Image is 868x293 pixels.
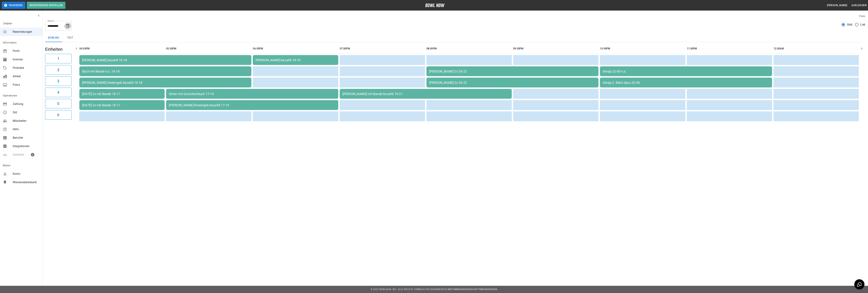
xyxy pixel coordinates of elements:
[847,23,852,27] span: Grid
[45,76,72,86] button: 3
[57,56,59,61] h6: 1
[57,112,59,118] h6: 6
[169,92,335,96] div: Seher mit Gutscheinbuch 17-19
[13,66,39,70] span: Produkte
[13,110,39,115] span: Std
[687,44,772,54] th: 11:00PM
[45,34,865,42] div: inventory tabs
[13,102,39,106] span: Zahlung
[27,2,66,9] button: Reservierung erstellen
[513,44,598,54] th: 09:00PM
[2,2,25,9] button: Pausieren
[850,2,868,9] button: Ausloggen
[431,288,466,291] a: Datenschutz-Bestimmungen
[169,103,335,107] div: [PERSON_NAME] Kindergeb bezahlt 17-19
[45,110,72,120] button: 6
[62,34,78,42] button: test
[57,90,59,95] h6: 4
[57,67,59,73] h6: 2
[82,58,249,62] div: [PERSON_NAME] bezahlt 16-18
[429,70,596,73] div: [PERSON_NAME] 2x 20-22
[426,44,512,54] th: 08:00PM
[774,44,859,54] th: 12:00AM
[45,65,72,75] button: 2
[429,81,596,84] div: [PERSON_NAME] 2x 20-22
[45,34,62,42] button: Bowling
[600,44,685,54] th: 10:00PM
[371,288,431,291] span: © 2022 BowlNow, Inc. Alle Rechte vorbehalten.
[13,83,39,87] span: Fotos
[13,49,39,53] span: Profil
[13,136,39,140] span: Berichte
[45,54,72,63] button: 1
[13,119,39,123] span: Mitarbeiter
[57,78,59,84] h6: 3
[859,14,865,18] label: View
[13,30,39,34] span: Reservierungen
[826,2,849,9] button: [PERSON_NAME]
[340,44,425,54] th: 07:00PM
[64,22,71,29] button: Choose date, selected date is 17. Okt. 2025
[45,46,72,52] h5: Einheiten
[13,180,39,184] span: Wissensdatenbank
[13,74,39,78] span: Artikel
[425,4,445,7] img: logo
[79,44,165,54] th: 04:00PM
[343,92,509,96] div: [PERSON_NAME] mit Bande bezahlt 19-21
[13,144,39,148] span: Integrationen
[57,101,59,106] h6: 5
[253,44,338,54] th: 06:00PM
[13,57,39,62] span: Inventar
[45,88,72,97] button: 4
[467,288,497,291] a: Geschäftsbedingungen
[82,103,162,107] div: [DATE] 2x mit Bande 16-17
[256,58,335,62] div: [PERSON_NAME] bezahlt 18-19
[603,81,769,84] div: Alesja 2. Bahn dazu 22-00
[13,172,39,176] span: Konto
[13,127,39,131] span: Hilfe
[603,70,769,73] div: Alesja 22-00 n.s.
[82,70,249,73] div: Bach mit Bande n.s. 16-18
[860,23,865,27] span: List
[82,92,162,96] div: [DATE] 2x mit Bande 16-17
[45,99,72,108] button: 5
[78,42,860,123] table: sticky table
[82,81,249,84] div: [PERSON_NAME] Kindergeb bezahlt 16-18
[166,44,251,54] th: 05:00PM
